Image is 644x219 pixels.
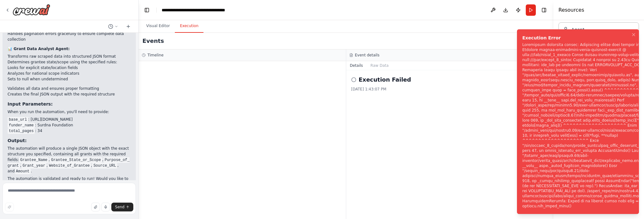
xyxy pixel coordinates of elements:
[101,203,110,211] button: Click to speak your automation idea
[8,123,35,128] code: funder_name
[8,91,131,97] li: Creates the final JSON output with the required structure
[147,53,164,58] h3: Timeline
[91,203,100,211] button: Upload files
[8,86,131,91] li: Validates all data and ensures proper formatting
[92,163,117,169] code: Source_URL
[141,20,175,33] button: Visual Editor
[8,117,131,122] li: : [URL][DOMAIN_NAME]
[8,157,130,169] code: Purpose_of_grant
[8,176,131,187] p: The automation is validated and ready to run! Would you like to test it with the Surdna Foundatio...
[8,128,35,134] code: total_pages
[8,101,131,107] h3: Input Parameters:
[8,47,70,51] strong: 📊 Grant Data Analyst Agent:
[367,61,392,70] button: Raw Data
[8,76,131,82] li: Sets to null when undetermined
[8,71,131,76] li: Analyzes for national scope indicators
[111,203,133,211] button: Send
[8,128,131,134] li: : 34
[8,59,131,82] li: Determines grantee state/scope using the specified rules:
[162,7,232,13] nav: breadcrumb
[351,87,549,92] div: [DATE] 1:43:07 PM
[8,122,131,128] li: : Surdna Foundation
[8,54,131,59] li: Transforms raw scraped data into structured JSON format
[355,53,380,58] h3: Event details
[558,3,639,42] div: Crew
[123,23,133,30] button: Start a new chat
[8,65,131,71] li: Looks for explicit state/location fields
[8,117,28,123] code: base_url
[558,6,584,14] h4: Resources
[175,20,203,33] button: Execution
[540,6,548,14] button: Hide right sidebar
[8,137,131,144] h3: Output:
[142,37,164,45] h2: Events
[50,157,102,163] code: Grantee_State_or_Scope
[48,163,91,169] code: Website_of_Grantee
[346,61,367,70] button: Details
[8,109,131,115] p: When you run the automation, you'll need to provide:
[142,6,151,14] button: Hide left sidebar
[19,157,48,163] code: Grantee_Name
[13,4,50,15] img: Logo
[106,23,121,30] button: Switch to previous chat
[5,203,14,211] button: Improve this prompt
[21,163,47,169] code: Grant_year
[8,31,131,42] li: Handles pagination errors gracefully to ensure complete data collection
[359,75,411,84] h2: Execution Failed
[15,169,31,174] code: Amount
[115,205,125,210] span: Send
[8,146,131,174] p: The automation will produce a single JSON object with the exact structure you specified, containi...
